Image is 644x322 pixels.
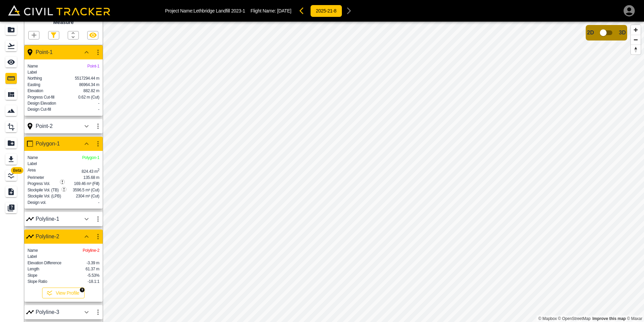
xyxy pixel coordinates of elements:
button: Zoom in [631,25,641,35]
span: 2D [587,30,594,36]
h4: Measure [53,19,74,26]
img: Civil Tracker [8,5,110,16]
button: Reset bearing to north [631,45,641,54]
p: Flight Name: [251,8,291,14]
a: Map feedback [592,316,626,321]
canvas: Map [103,22,644,322]
a: Mapbox [538,316,557,321]
a: Maxar [627,316,642,321]
span: [DATE] [277,8,291,14]
p: Project Name: Lethbridge Landfill 2023-1 [165,8,245,14]
button: Zoom out [631,35,641,45]
a: OpenStreetMap [558,316,591,321]
button: 2025-21-8 [310,5,342,17]
span: 3D [619,30,626,36]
